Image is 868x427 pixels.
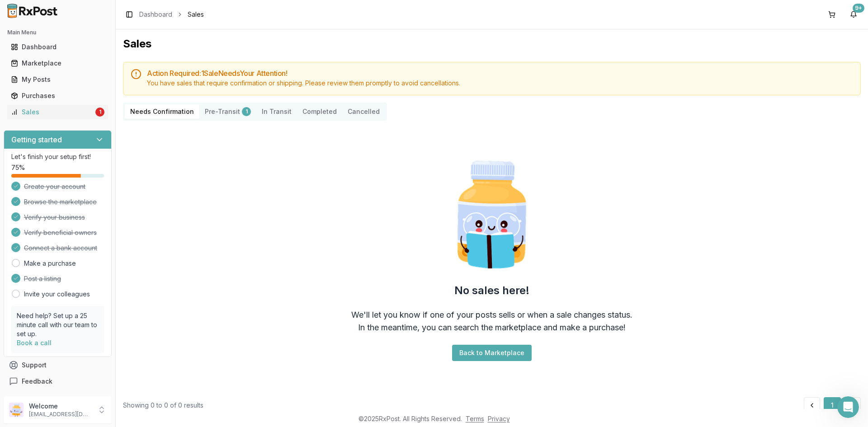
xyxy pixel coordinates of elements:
a: Invite your colleagues [24,290,90,299]
div: My Posts [11,75,104,84]
h3: Getting started [11,134,62,145]
img: Smart Pill Bottle [434,157,550,272]
p: Need help? Set up a 25 minute call with our team to set up. [17,311,99,338]
button: Feedback [4,373,112,389]
span: 75 % [11,163,25,172]
div: In the meantime, you can search the marketplace and make a purchase! [358,321,626,334]
span: Create your account [24,182,85,191]
button: Marketplace [4,56,112,70]
button: Sales1 [4,105,112,119]
div: 9+ [853,4,864,13]
button: Needs Confirmation [125,104,199,119]
button: Back to Marketplace [452,345,532,361]
div: You have sales that require confirmation or shipping. Please review them promptly to avoid cancel... [147,79,853,88]
button: My Posts [4,72,112,87]
div: Marketplace [11,59,104,68]
div: Showing 0 to 0 of 0 results [123,401,203,410]
a: Marketplace [7,55,108,71]
a: Purchases [7,88,108,104]
span: Browse the marketplace [24,197,97,206]
button: 9+ [846,7,861,22]
button: Cancelled [342,104,385,119]
div: 1 [95,108,104,117]
span: Connect a bank account [24,244,97,253]
button: Purchases [4,89,112,103]
p: [EMAIL_ADDRESS][DOMAIN_NAME] [29,411,92,418]
a: Privacy [488,415,510,422]
p: Welcome [29,402,92,411]
a: Book a call [17,339,52,347]
span: Feedback [22,377,52,386]
button: Pre-Transit [199,104,256,119]
button: 1 [824,397,841,413]
span: Verify beneficial owners [24,228,97,237]
button: In Transit [256,104,297,119]
img: User avatar [9,403,24,417]
nav: breadcrumb [139,10,204,19]
a: My Posts [7,71,108,88]
h1: Sales [123,37,861,51]
a: Terms [466,415,484,422]
h2: No sales here! [454,283,529,298]
p: Let's finish your setup first! [11,152,104,161]
div: 1 [242,107,251,116]
div: Sales [11,108,94,117]
button: Completed [297,104,342,119]
span: Post a listing [24,274,61,283]
div: Purchases [11,91,104,100]
div: Dashboard [11,42,104,52]
div: We'll let you know if one of your posts sells or when a sale changes status. [351,309,632,321]
img: RxPost Logo [4,4,61,18]
button: Support [4,357,112,373]
a: Dashboard [139,10,172,19]
a: Dashboard [7,39,108,55]
a: Make a purchase [24,259,76,268]
iframe: Intercom live chat [837,396,859,418]
span: Sales [188,10,204,19]
a: Sales1 [7,104,108,120]
span: Verify your business [24,213,85,222]
button: Dashboard [4,40,112,54]
h2: Main Menu [7,29,108,36]
h5: Action Required: 1 Sale Need s Your Attention! [147,70,853,77]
